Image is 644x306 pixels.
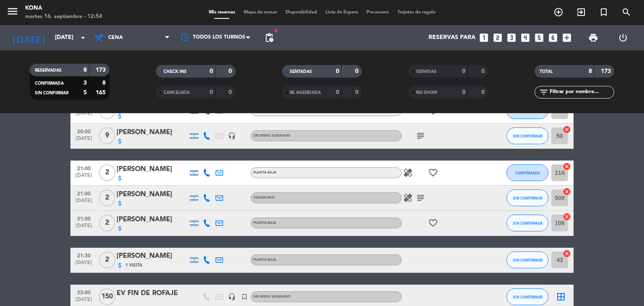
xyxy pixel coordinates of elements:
strong: 0 [229,89,234,95]
i: looks_3 [506,32,517,43]
i: looks_4 [520,32,531,43]
strong: 0 [481,68,486,74]
span: SIN CONFIRMAR [513,221,543,226]
strong: 0 [336,89,339,95]
i: cancel [563,162,571,171]
span: SIN CONFIRMAR [513,134,543,138]
i: cancel [563,187,571,196]
span: 23:00 [73,288,94,297]
span: 2 [99,215,115,231]
strong: 165 [96,90,107,96]
span: [DATE] [73,173,94,182]
strong: 0 [210,89,213,95]
span: TOTAL [540,70,553,74]
span: Cena [108,35,123,41]
span: CANCELADA [164,91,190,95]
span: fiber_manual_record [273,28,278,33]
span: 21:00 [73,189,94,198]
span: pending_actions [264,33,274,43]
i: menu [6,5,19,18]
span: Sin menú asignado [253,134,291,137]
strong: 0 [462,89,465,95]
span: SERVIDAS [416,70,436,74]
span: Reservas para [428,34,475,41]
div: [PERSON_NAME] [117,127,188,138]
i: subject [415,131,426,141]
i: favorite_border [428,218,438,228]
i: cancel [563,213,571,221]
div: Kona [25,4,102,13]
strong: 8 [83,67,87,73]
span: [DATE] [73,223,94,233]
i: turned_in_not [599,7,609,17]
span: CONFIRMADA [515,171,540,175]
span: SIN CONFIRMAR [35,91,68,95]
strong: 0 [355,68,360,74]
strong: 0 [229,68,234,74]
span: Sin menú asignado [253,295,291,298]
strong: 5 [83,90,87,96]
i: [DATE] [6,29,51,47]
strong: 0 [462,68,465,74]
div: martes 16. septiembre - 12:54 [25,13,102,21]
div: EV FIN DE ROFAJE [117,288,188,299]
strong: 173 [96,67,107,73]
div: LOG OUT [608,25,638,50]
span: 21:00 [73,163,94,173]
i: looks_6 [548,32,558,43]
i: attach_money [117,262,123,269]
button: SIN CONFIRMAR [506,288,548,305]
span: 1 Visita [125,262,142,269]
i: favorite_border [428,168,438,178]
span: SENTADAS [290,70,312,74]
span: [DATE] [73,260,94,270]
button: SIN CONFIRMAR [506,215,548,231]
span: print [588,33,598,43]
i: attach_money [117,200,123,207]
span: 2 [99,252,115,268]
i: headset_mic [228,132,236,140]
button: SIN CONFIRMAR [506,127,548,144]
span: 21:00 [73,214,94,223]
i: headset_mic [228,293,236,301]
span: 150 [99,288,115,305]
span: Disponibilidad [281,10,321,15]
span: CHECK INS [164,70,187,74]
i: healing [403,193,413,203]
span: CONFIRMADA [515,109,540,113]
i: filter_list [539,87,549,97]
span: SIN CONFIRMAR [513,295,543,299]
span: PLANTA BAJA [253,221,276,225]
button: SIN CONFIRMAR [506,252,548,268]
i: arrow_drop_down [78,33,88,43]
span: 20:00 [73,127,94,136]
div: [PERSON_NAME] [117,214,188,225]
i: turned_in_not [241,293,248,301]
i: border_all [556,292,566,302]
i: healing [403,168,413,178]
span: Lista de Espera [321,10,362,15]
span: SIN CONFIRMAR [513,258,543,262]
span: NO SHOW [416,91,437,95]
i: looks_one [478,32,489,43]
i: exit_to_app [576,7,586,17]
span: TERCER PISO [253,196,275,200]
span: 2 [99,164,115,181]
span: RE AGENDADA [290,91,321,95]
i: attach_money [117,138,123,145]
span: Tarjetas de regalo [393,10,440,15]
span: [DATE] [73,111,94,120]
i: attach_money [117,175,123,182]
span: Pre-acceso [362,10,393,15]
div: [PERSON_NAME] [117,251,188,262]
span: Mapa de mesas [239,10,281,15]
span: CONFIRMADA [35,81,64,86]
i: power_settings_new [618,33,628,43]
span: [DATE] [73,198,94,207]
strong: 0 [210,68,213,74]
button: CONFIRMADA [506,164,548,181]
span: RESERVADAS [35,68,62,73]
i: search [621,7,631,17]
strong: 8 [589,68,592,74]
i: cancel [563,249,571,258]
